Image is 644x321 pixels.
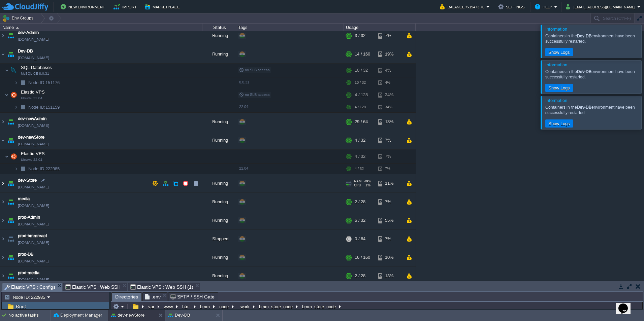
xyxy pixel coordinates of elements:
a: dev-Admin [18,29,39,36]
img: AMDAwAAAACH5BAEAAAAALAAAAAABAAEAAAICRAEAOw== [18,102,28,112]
b: Dev-DB [577,69,591,74]
div: 4 / 128 [355,102,366,112]
span: [DOMAIN_NAME] [18,36,49,43]
img: AMDAwAAAACH5BAEAAAAALAAAAAABAAEAAAICRAEAOw== [0,45,6,63]
span: Information [545,62,567,67]
div: 55% [378,211,400,229]
div: Stopped [202,230,236,248]
span: prod-bmmreact [18,233,47,239]
a: Elastic VPSUbuntu 22.04 [20,151,46,156]
a: dev-newAdmin [18,115,46,122]
button: New Environment [61,3,107,11]
span: Dev-DB [18,48,33,55]
img: AMDAwAAAACH5BAEAAAAALAAAAAABAAEAAAICRAEAOw== [14,102,18,112]
span: SQL Databases [20,65,53,70]
div: 4 / 32 [355,131,365,149]
a: Node ID:151176 [28,80,61,85]
span: Node ID: [28,166,45,171]
button: _work [237,304,251,310]
button: Env Groups [2,13,36,23]
span: RAM [354,179,361,183]
span: [DOMAIN_NAME] [18,221,49,227]
button: Settings [498,3,526,11]
div: Running [202,174,236,192]
img: AMDAwAAAACH5BAEAAAAALAAAAAABAAEAAAICRAEAOw== [5,150,9,163]
button: bmm_store_node [258,304,294,310]
span: 1% [364,183,371,187]
span: [DOMAIN_NAME] [18,55,49,61]
b: Dev-DB [577,105,591,110]
div: Running [202,248,236,266]
div: Containers in the environment have been successfully restarted. [545,69,640,80]
button: Import [114,3,139,11]
span: .env [145,293,161,301]
span: Information [545,27,567,32]
img: AMDAwAAAACH5BAEAAAAALAAAAAABAAEAAAICRAEAOw== [16,27,19,29]
img: AMDAwAAAACH5BAEAAAAALAAAAAABAAEAAAICRAEAOw== [9,88,19,102]
span: 22.04 [239,166,248,170]
div: Tags [236,24,344,31]
div: 11% [378,174,400,192]
button: Dev-DB [168,312,190,319]
button: [EMAIL_ADDRESS][DOMAIN_NAME] [566,3,637,11]
a: Node ID:151159 [28,104,61,110]
img: AMDAwAAAACH5BAEAAAAALAAAAAABAAEAAAICRAEAOw== [6,230,15,248]
div: 34% [378,102,400,112]
div: 14 / 160 [355,45,370,63]
span: prod-DB [18,251,34,258]
img: AMDAwAAAACH5BAEAAAAALAAAAAABAAEAAAICRAEAOw== [6,248,15,266]
span: 8.0.31 [239,80,249,84]
a: Node ID:222985 [28,166,61,172]
div: Running [202,45,236,63]
li: /var/www/html/bmm/node/_work/bmm_store_node/bmm_store_node/.env [142,292,167,301]
a: media [18,195,30,202]
div: 4 / 128 [355,88,368,102]
div: 7% [378,27,400,45]
a: [DOMAIN_NAME] [18,276,49,283]
div: Usage [344,24,415,31]
input: Click to enter the path [111,302,642,311]
div: 19% [378,45,400,63]
span: Node ID: [28,105,45,110]
img: AMDAwAAAACH5BAEAAAAALAAAAAABAAEAAAICRAEAOw== [5,64,9,77]
span: [DOMAIN_NAME] [18,122,49,129]
div: 29 / 64 [355,113,368,131]
span: CPU [354,183,361,187]
div: 0 / 64 [355,230,365,248]
button: Node ID: 222985 [4,294,47,300]
img: AMDAwAAAACH5BAEAAAAALAAAAAABAAEAAAICRAEAOw== [6,267,15,285]
img: AMDAwAAAACH5BAEAAAAALAAAAAABAAEAAAICRAEAOw== [6,193,15,211]
img: AMDAwAAAACH5BAEAAAAALAAAAAABAAEAAAICRAEAOw== [18,77,28,88]
button: bmm_store_node [301,304,337,310]
img: AMDAwAAAACH5BAEAAAAALAAAAAABAAEAAAICRAEAOw== [0,131,6,149]
a: dev-newStore [18,134,44,141]
div: 7% [378,164,400,174]
img: AMDAwAAAACH5BAEAAAAALAAAAAABAAEAAAICRAEAOw== [0,193,6,211]
img: AMDAwAAAACH5BAEAAAAALAAAAAABAAEAAAICRAEAOw== [6,113,15,131]
img: AMDAwAAAACH5BAEAAAAALAAAAAABAAEAAAICRAEAOw== [6,211,15,229]
div: 13% [378,267,400,285]
span: 151176 [28,80,61,85]
div: Name [1,24,202,31]
a: prod-media [18,270,39,276]
a: dev-Store [18,177,37,184]
div: 7% [378,193,400,211]
span: 49% [364,179,371,183]
img: CloudJiffy [2,3,48,11]
div: 3 / 32 [355,27,365,45]
div: 6 / 32 [355,211,365,229]
div: 4 / 32 [355,164,364,174]
div: No active tasks [8,310,51,321]
button: Deployment Manager [54,312,102,319]
div: 2 / 28 [355,267,365,285]
img: AMDAwAAAACH5BAEAAAAALAAAAAABAAEAAAICRAEAOw== [6,45,15,63]
span: [DOMAIN_NAME] [18,184,49,190]
div: 10 / 32 [355,64,368,77]
span: 151159 [28,104,61,110]
img: AMDAwAAAACH5BAEAAAAALAAAAAABAAEAAAICRAEAOw== [18,164,28,174]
